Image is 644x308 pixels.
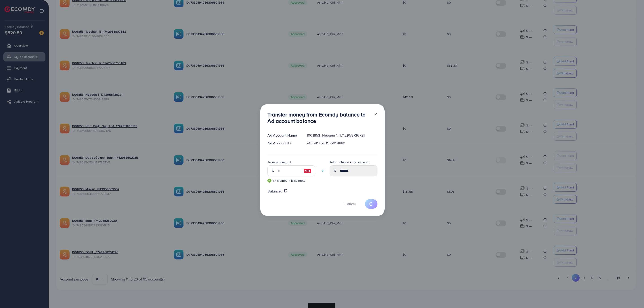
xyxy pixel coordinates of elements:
small: This amount is suitable [267,178,315,183]
img: guide [267,179,271,183]
button: Cancel [339,199,361,209]
span: Cancel [345,201,356,206]
label: Transfer amount [267,160,291,164]
img: image [303,168,311,173]
span: Balance: [267,189,282,194]
h3: Transfer money from Ecomdy balance to Ad account balance [267,111,370,124]
div: Ad Account ID [264,141,303,146]
div: 7485950761155919889 [303,141,381,146]
iframe: Chat [625,288,641,305]
div: 1001853_Neogen 1_1742958736721 [303,133,381,138]
label: Total balance in ad account [330,160,369,164]
div: Ad Account Name [264,133,303,138]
